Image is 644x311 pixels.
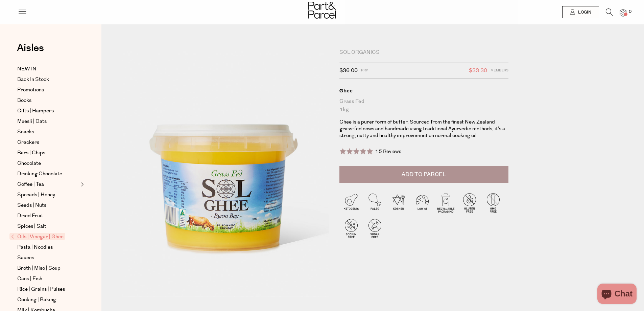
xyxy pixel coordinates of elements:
a: Dried Fruit [17,212,79,220]
a: Bars | Chips [17,149,79,157]
span: Bars | Chips [17,149,45,157]
img: Part&Parcel [308,2,336,19]
img: P_P-ICONS-Live_Bec_V11_Recyclable_Packaging.svg [434,191,458,215]
span: RRP [361,66,368,75]
a: Gifts | Hampers [17,107,79,115]
a: Spreads | Honey [17,191,79,199]
div: Ghee [339,87,508,94]
span: Members [491,66,508,75]
span: NEW IN [17,65,37,73]
p: Ghee is a purer form of butter. Sourced from the finest New Zealand grass-fed cows and handmade u... [339,119,508,139]
a: Sauces [17,254,79,262]
img: P_P-ICONS-Live_Bec_V11_GMO_Free.svg [481,191,505,215]
span: Crackers [17,138,39,147]
a: Rice | Grains | Pulses [17,285,79,293]
span: Coffee | Tea [17,180,44,188]
img: P_P-ICONS-Live_Bec_V11_Paleo.svg [363,191,387,215]
img: P_P-ICONS-Live_Bec_V11_Sodium_Free.svg [339,217,363,240]
a: Aisles [17,43,44,60]
a: Drinking Chocolate [17,170,79,178]
a: Promotions [17,86,79,94]
span: Cooking | Baking [17,296,56,304]
a: Cans | Fish [17,275,79,283]
span: Add to Parcel [402,171,446,178]
inbox-online-store-chat: Shopify online store chat [595,284,639,306]
span: Aisles [17,41,44,55]
span: Spices | Salt [17,222,46,230]
a: Login [562,6,599,18]
span: Gifts | Hampers [17,107,54,115]
span: Cans | Fish [17,275,42,283]
a: Broth | Miso | Soup [17,264,79,272]
img: P_P-ICONS-Live_Bec_V11_Kosher.svg [387,191,410,215]
a: Seeds | Nuts [17,201,79,209]
a: Spices | Salt [17,222,79,230]
img: P_P-ICONS-Live_Bec_V11_Sugar_Free.svg [363,217,387,240]
span: $36.00 [339,66,358,75]
span: Pasta | Noodles [17,243,53,251]
span: Dried Fruit [17,212,43,220]
a: Chocolate [17,159,79,168]
img: P_P-ICONS-Live_Bec_V11_Gluten_Free.svg [458,191,481,215]
div: Grass Fed 1kg [339,97,508,114]
button: Add to Parcel [339,166,508,183]
a: Muesli | Oats [17,117,79,126]
a: Back In Stock [17,75,79,84]
span: Spreads | Honey [17,191,55,199]
a: 0 [620,9,626,16]
span: Back In Stock [17,75,49,84]
span: Broth | Miso | Soup [17,264,61,272]
a: Oils | Vinegar | Ghee [11,233,79,241]
span: Chocolate [17,159,41,168]
span: Login [576,9,591,15]
span: Oils | Vinegar | Ghee [9,233,65,240]
img: P_P-ICONS-Live_Bec_V11_Low_Gi.svg [410,191,434,215]
a: Books [17,96,79,105]
span: $33.30 [469,66,487,75]
a: NEW IN [17,65,79,73]
img: P_P-ICONS-Live_Bec_V11_Ketogenic.svg [339,191,363,215]
span: Rice | Grains | Pulses [17,285,65,293]
div: Sol Organics [339,49,508,56]
a: Pasta | Noodles [17,243,79,251]
span: Drinking Chocolate [17,170,62,178]
button: Expand/Collapse Coffee | Tea [79,180,84,188]
a: Snacks [17,128,79,136]
a: Coffee | Tea [17,180,79,188]
span: Promotions [17,86,44,94]
img: Ghee [122,51,329,297]
span: Seeds | Nuts [17,201,46,209]
span: Muesli | Oats [17,117,47,126]
a: Cooking | Baking [17,296,79,304]
a: Crackers [17,138,79,147]
span: Books [17,96,31,105]
span: Sauces [17,254,34,262]
span: 0 [627,9,633,15]
span: 15 Reviews [375,148,401,155]
span: Snacks [17,128,34,136]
